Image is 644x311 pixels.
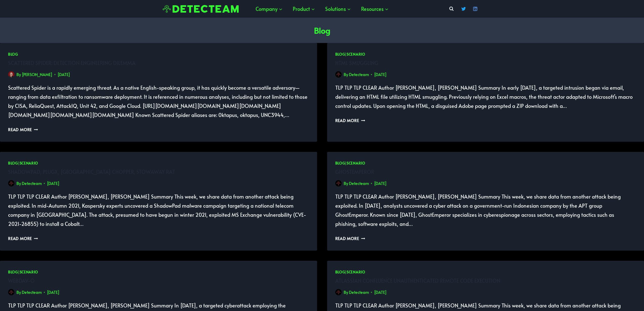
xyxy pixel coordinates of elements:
time: [DATE] [57,71,70,78]
a: Scenario [20,270,38,274]
img: Detecteam [163,5,239,13]
a: GhostEmperor [335,168,374,175]
a: Detecteam [349,71,369,77]
span: | [8,270,38,274]
a: Read More [8,127,38,132]
a: Resources [356,1,394,16]
span: | [335,52,365,57]
a: [PERSON_NAME] [22,71,52,77]
a: Solutions [320,1,356,16]
img: Avatar photo [8,289,14,295]
a: Read More [335,117,365,123]
a: Blog [335,161,345,165]
span: By [344,289,348,296]
time: [DATE] [374,180,387,187]
p: TLP TLP TLP CLEAR Author [PERSON_NAME], [PERSON_NAME] Summary This week, we share data from anoth... [8,192,309,228]
nav: Primary [251,1,394,16]
a: Blog [335,52,345,57]
a: Author image [335,71,342,78]
a: Twitter [459,4,469,14]
span: | [335,161,365,165]
a: Atlassian Confluence Unauthenticated Remote Code Execution [335,277,500,284]
a: WebDav-O [8,277,35,284]
a: Scattered Spider: Detection Engineering Dilemma [8,59,136,66]
span: By [16,71,21,78]
span: By [16,289,21,296]
h1: Blog [314,24,330,36]
img: Avatar photo [8,71,14,78]
p: TLP TLP TLP CLEAR Author [PERSON_NAME], [PERSON_NAME] Summary In early [DATE], a targeted intrusi... [335,83,636,110]
span: By [16,180,21,187]
span: Solutions [325,4,351,13]
a: Detecteam [22,180,42,186]
a: Author image [8,71,14,78]
a: Linkedin [470,4,480,14]
img: Avatar photo [8,180,14,186]
span: Resources [361,4,389,13]
a: Blog [8,52,18,57]
span: | [8,161,38,165]
time: [DATE] [47,180,59,187]
span: By [344,180,348,187]
img: Avatar photo [335,289,342,295]
span: By [344,71,348,78]
p: Scattered Spider is a rapidly emerging threat. As a native English-speaking group, it has quickly... [8,83,309,119]
span: | [335,270,365,274]
span: Product [293,4,315,13]
span: Company [256,4,283,13]
time: [DATE] [374,71,387,78]
a: Scenario [20,161,38,165]
a: Blog [8,270,18,274]
p: TLP TLP TLP CLEAR Author [PERSON_NAME], [PERSON_NAME] Summary This week, we share data from anoth... [335,192,636,228]
a: Product [288,1,320,16]
a: Blog [335,270,345,274]
a: Shadowpad, PlugX, [GEOGRAPHIC_DATA] Chopper, Stowaway RAT [8,168,175,175]
a: Detecteam [349,289,369,295]
a: Detecteam [22,289,42,295]
time: [DATE] [374,289,387,296]
a: Author image [335,289,342,295]
a: Author image [335,180,342,186]
a: Scenario [347,161,365,165]
a: Company [251,1,288,16]
a: Read More [8,235,38,241]
a: Detecteam [349,180,369,186]
a: Scenario [347,52,365,57]
a: Blog [8,161,18,165]
button: View Search Form [447,4,456,13]
img: Avatar photo [335,71,342,78]
a: Author image [8,180,14,186]
a: HTML Smuggling [335,59,378,66]
time: [DATE] [47,289,59,296]
a: Author image [8,289,14,295]
a: Scenario [347,270,365,274]
a: Read More [335,235,365,241]
img: Avatar photo [335,180,342,186]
